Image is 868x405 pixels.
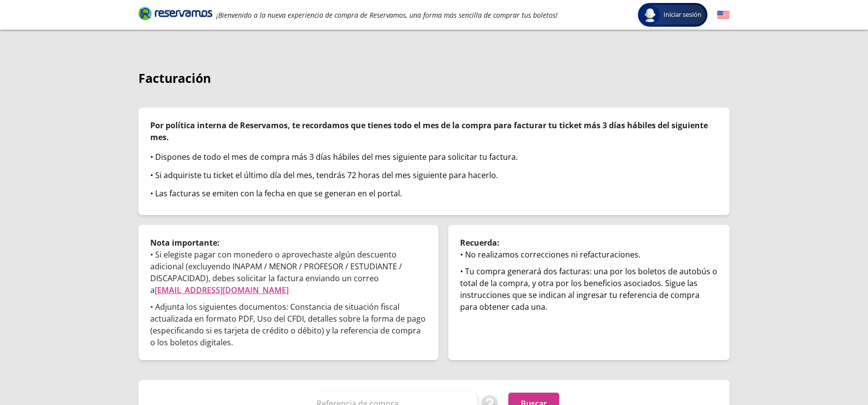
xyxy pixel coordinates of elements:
div: • Si adquiriste tu ticket el último día del mes, tendrás 72 horas del mes siguiente para hacerlo. [150,169,718,181]
em: ¡Bienvenido a la nueva experiencia de compra de Reservamos, una forma más sencilla de comprar tus... [216,10,558,20]
p: Facturación [138,69,730,88]
a: [EMAIL_ADDRESS][DOMAIN_NAME] [155,285,289,295]
p: • Si elegiste pagar con monedero o aprovechaste algún descuento adicional (excluyendo INAPAM / ME... [150,249,427,296]
div: • Tu compra generará dos facturas: una por los boletos de autobús o total de la compra, y otra po... [460,265,718,313]
a: Brand Logo [138,6,212,24]
p: Por política interna de Reservamos, te recordamos que tienes todo el mes de la compra para factur... [150,119,718,143]
i: Brand Logo [138,6,212,21]
div: • Las facturas se emiten con la fecha en que se generan en el portal. [150,187,718,199]
span: Iniciar sesión [660,10,705,20]
p: • Adjunta los siguientes documentos: Constancia de situación fiscal actualizada en formato PDF, U... [150,301,427,348]
p: Recuerda: [460,237,718,249]
div: • Dispones de todo el mes de compra más 3 días hábiles del mes siguiente para solicitar tu factura. [150,151,718,163]
button: English [717,9,730,21]
p: Nota importante: [150,237,427,249]
div: • No realizamos correcciones ni refacturaciones. [460,249,718,260]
